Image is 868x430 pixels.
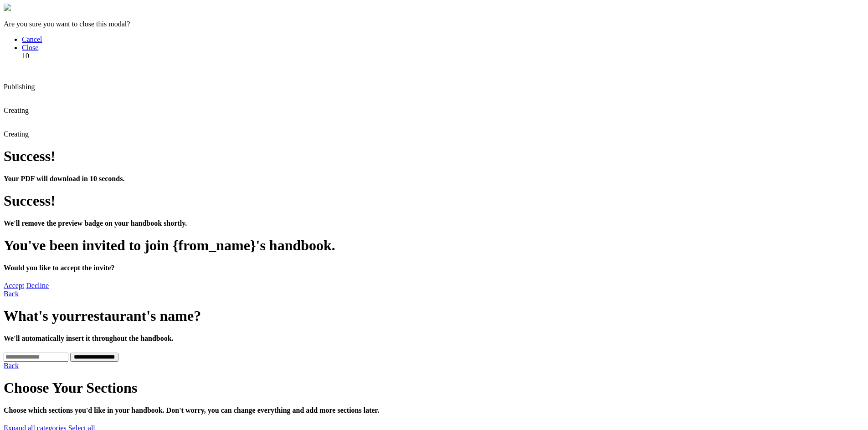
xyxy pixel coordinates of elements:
h1: Success! [4,148,864,165]
a: Back [4,362,19,369]
p: Are you sure you want to close this modal? [4,20,864,28]
span: Publishing [4,83,35,91]
a: Accept [4,282,24,289]
a: Close [22,44,38,51]
h4: Would you like to accept the invite? [4,264,864,272]
h1: Choose Your Sections [4,379,864,396]
h1: Success! [4,192,864,209]
a: Cancel [22,35,42,43]
h4: Your PDF will download in 10 seconds. [4,175,864,183]
img: close-modal.svg [4,4,11,11]
h4: Choose which sections you'd like in your handbook. Don't worry, you can change everything and add... [4,406,864,415]
a: Back [4,290,19,298]
span: restaurant [81,308,146,324]
span: Creating [4,130,29,138]
span: Creating [4,106,29,114]
h1: What's your 's name? [4,308,864,324]
span: 10 [22,52,29,60]
h4: We'll automatically insert it throughout the handbook. [4,334,864,343]
h4: We'll remove the preview badge on your handbook shortly. [4,219,864,228]
a: Decline [26,282,49,289]
h1: You've been invited to join {from_name}'s handbook. [4,237,864,254]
